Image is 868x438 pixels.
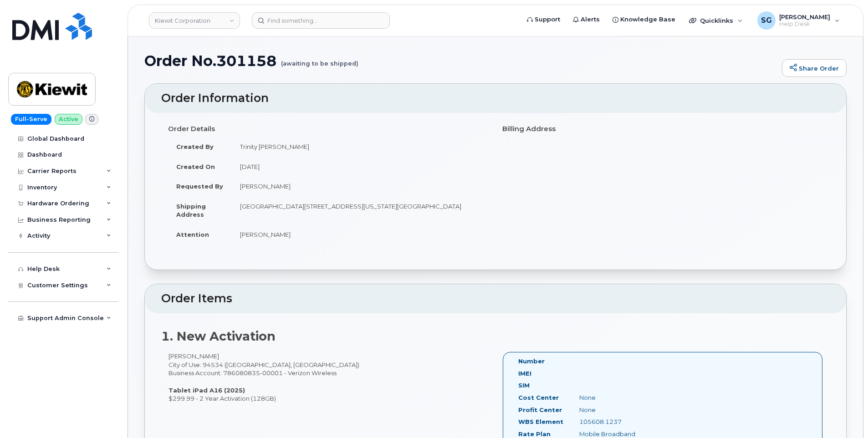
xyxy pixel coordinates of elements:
[518,406,562,414] label: Profit Center
[176,143,214,150] strong: Created By
[161,292,830,305] h2: Order Items
[176,163,215,170] strong: Created On
[518,393,559,402] label: Cost Center
[161,92,830,105] h2: Order Information
[502,125,823,133] h4: Billing Address
[232,176,489,196] td: [PERSON_NAME]
[518,357,545,366] label: Number
[176,231,209,238] strong: Attention
[176,183,223,190] strong: Requested By
[572,406,658,414] div: None
[232,196,489,224] td: [GEOGRAPHIC_DATA][STREET_ADDRESS][US_STATE][GEOGRAPHIC_DATA]
[518,418,563,426] label: WBS Element
[232,137,489,157] td: Trinity [PERSON_NAME]
[572,393,658,402] div: None
[168,125,489,133] h4: Order Details
[232,157,489,177] td: [DATE]
[782,59,847,77] a: Share Order
[572,418,658,426] div: 105608.1237
[168,387,245,394] strong: Tablet iPad A16 (2025)
[161,329,276,344] strong: 1. New Activation
[144,53,777,69] h1: Order No.301158
[518,381,530,390] label: SIM
[161,352,495,402] div: [PERSON_NAME] City of Use: 94534 ([GEOGRAPHIC_DATA], [GEOGRAPHIC_DATA]) Business Account: 7860808...
[281,53,358,67] small: (awaiting to be shipped)
[518,369,531,378] label: IMEI
[828,398,861,431] iframe: Messenger Launcher
[176,203,206,219] strong: Shipping Address
[232,224,489,244] td: [PERSON_NAME]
